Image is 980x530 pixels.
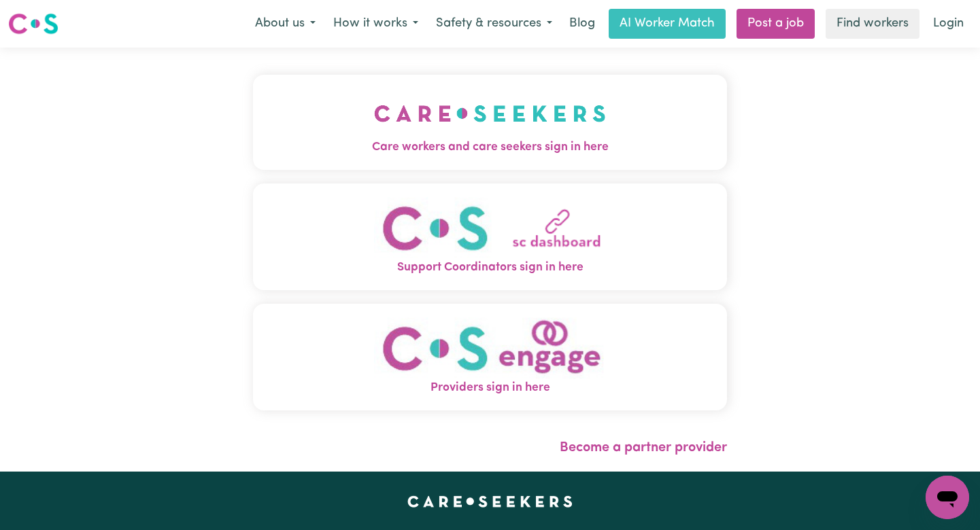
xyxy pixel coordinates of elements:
[246,10,324,38] button: About us
[737,9,815,39] a: Post a job
[8,12,58,36] img: Careseekers logo
[253,139,727,156] span: Care workers and care seekers sign in here
[8,8,58,39] a: Careseekers logo
[253,379,727,397] span: Providers sign in here
[324,10,427,38] button: How it works
[253,75,727,170] button: Care workers and care seekers sign in here
[560,441,727,455] a: Become a partner provider
[407,496,573,507] a: Careseekers home page
[427,10,561,38] button: Safety & resources
[925,9,972,39] a: Login
[609,9,726,39] a: AI Worker Match
[253,304,727,410] button: Providers sign in here
[253,259,727,277] span: Support Coordinators sign in here
[926,476,969,519] iframe: Button to launch messaging window
[253,183,727,290] button: Support Coordinators sign in here
[826,9,919,39] a: Find workers
[561,9,603,39] a: Blog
